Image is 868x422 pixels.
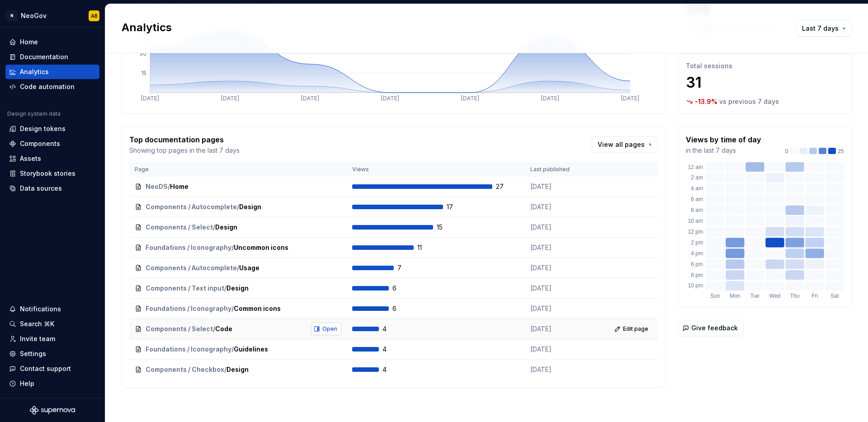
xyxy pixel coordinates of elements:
[691,196,703,202] text: 6 am
[691,250,703,257] text: 4 pm
[146,304,231,313] span: Foundations / Iconography
[20,334,55,343] div: Invite team
[237,263,239,272] span: /
[447,202,470,211] span: 17
[769,293,780,299] text: Wed
[496,182,519,191] span: 27
[530,243,598,252] p: [DATE]
[91,12,98,19] div: AB
[5,35,99,49] a: Home
[170,182,189,191] span: Home
[530,223,598,232] p: [DATE]
[168,182,170,191] span: /
[311,323,341,335] button: Open
[530,202,598,211] p: [DATE]
[234,345,268,354] span: Guidelines
[541,95,559,102] tspan: [DATE]
[688,164,703,170] text: 12 am
[730,293,740,299] text: Mon
[129,146,240,155] p: Showing top pages in the last 7 days
[5,376,99,391] button: Help
[20,67,49,76] div: Analytics
[612,323,652,335] a: Edit page
[5,317,99,331] button: Search ⌘K
[5,50,99,64] a: Documentation
[20,319,54,328] div: Search ⌘K
[20,38,38,47] div: Home
[5,80,99,94] a: Code automation
[122,20,782,35] h2: Analytics
[146,202,237,211] span: Components / Autocomplete
[691,272,703,278] text: 8 pm
[226,365,249,374] span: Design
[796,20,852,37] button: Last 7 days
[592,136,658,153] a: View all pages
[530,284,598,293] p: [DATE]
[530,324,598,333] p: [DATE]
[382,345,406,354] span: 4
[750,293,760,299] text: Tue
[691,185,703,192] text: 4 am
[5,302,99,316] button: Notifications
[691,324,738,333] span: Give feedback
[688,229,703,235] text: 12 pm
[695,97,717,106] p: -13.9 %
[530,304,598,313] p: [DATE]
[5,361,99,376] button: Contact support
[688,218,703,224] text: 10 am
[20,169,75,178] div: Storybook stories
[5,122,99,136] a: Design tokens
[20,124,66,133] div: Design tokens
[686,74,844,92] p: 31
[785,148,844,155] div: 25
[621,95,639,102] tspan: [DATE]
[691,239,703,246] text: 2 pm
[20,305,61,314] div: Notifications
[347,162,525,177] th: Views
[686,146,761,155] p: in the last 7 days
[802,24,839,33] span: Last 7 days
[234,243,288,252] span: Uncommon icons
[691,261,703,267] text: 6 pm
[598,140,645,149] span: View all pages
[322,325,337,333] span: Open
[20,82,75,91] div: Code automation
[213,324,215,333] span: /
[129,162,347,177] th: Page
[146,324,213,333] span: Components / Select
[141,95,159,102] tspan: [DATE]
[139,50,146,57] tspan: 30
[392,304,416,313] span: 6
[213,223,215,232] span: /
[146,284,224,293] span: Components / Text input
[20,349,46,358] div: Settings
[6,10,17,21] div: N
[231,304,234,313] span: /
[392,284,416,293] span: 6
[226,284,249,293] span: Design
[231,243,234,252] span: /
[691,174,703,181] text: 2 am
[382,324,406,333] span: 4
[686,61,844,70] p: Total sessions
[20,139,60,148] div: Components
[30,406,75,415] svg: Supernova Logo
[215,324,232,333] span: Code
[678,320,744,336] button: Give feedback
[146,223,213,232] span: Components / Select
[5,332,99,346] a: Invite team
[231,345,234,354] span: /
[461,95,479,102] tspan: [DATE]
[710,293,720,299] text: Sun
[239,263,259,272] span: Usage
[146,243,231,252] span: Foundations / Iconography
[146,345,231,354] span: Foundations / Iconography
[381,95,399,102] tspan: [DATE]
[811,293,818,299] text: Fri
[2,6,103,25] button: NNeoGovAB
[146,182,168,191] span: NeoDS
[530,345,598,354] p: [DATE]
[7,110,61,117] div: Design system data
[437,223,460,232] span: 15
